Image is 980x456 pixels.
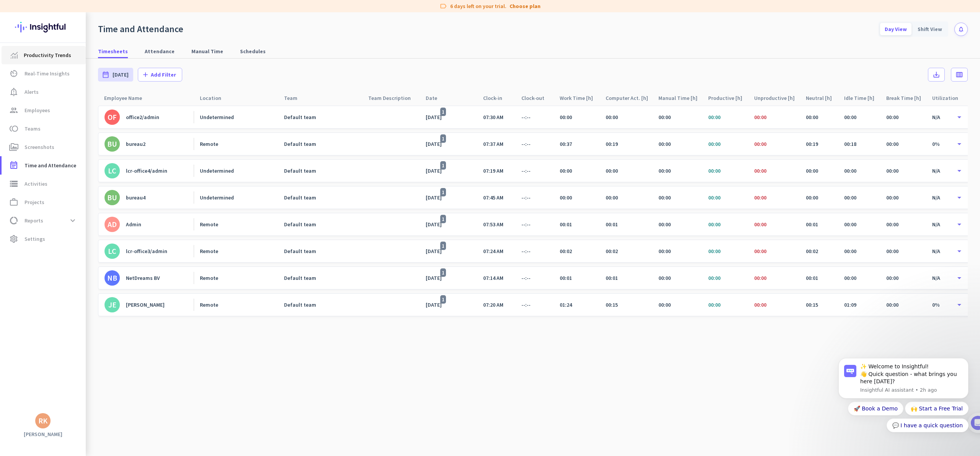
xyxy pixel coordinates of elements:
[284,141,362,147] a: Default team
[521,221,531,228] span: --:--
[560,301,572,308] span: 01:24
[560,194,572,201] span: 00:00
[2,46,86,64] a: menu-itemProductivity Trends
[284,194,362,201] a: Default team
[844,275,856,281] span: 00:00
[483,141,503,147] div: 07:37 AM
[951,68,968,82] button: calendar_view_week
[200,301,218,308] div: Remote
[439,2,447,10] i: label
[105,270,194,286] a: NBNetDreams BV
[754,93,800,103] div: Unproductive [h]
[483,301,503,308] div: 07:20 AM
[932,275,940,281] app-not-applicable-cell: N/A
[521,248,531,255] span: --:--
[560,248,572,255] span: 00:02
[953,191,965,204] button: arrow_drop_up
[2,64,86,83] a: av_timerReal-Time Insights
[606,275,618,281] span: 00:01
[440,242,446,250] span: 1
[284,275,362,281] a: Default team
[278,91,362,105] div: Team
[483,275,503,281] div: 07:14 AM
[426,221,448,228] div: [DATE]
[926,91,972,105] div: Utilization
[708,141,720,147] span: 00:00
[126,221,141,228] div: Admin
[240,47,266,55] span: Schedules
[806,275,818,281] span: 00:01
[98,23,183,35] div: Time and Attendance
[105,190,194,205] a: BUbureau4
[521,194,531,201] span: --:--
[2,119,86,138] a: tollTeams
[606,221,618,228] span: 00:01
[606,93,652,103] div: Computer Act. [h]
[806,194,818,201] span: 00:00
[9,216,18,225] i: data_usage
[284,301,316,308] div: Default team
[708,301,720,308] span: 00:00
[105,244,194,259] a: LClcr-office3/admin
[426,141,448,147] div: [DATE]
[108,247,116,255] div: LC
[284,167,362,174] a: Default team
[928,68,945,82] button: save_alt
[98,47,128,55] span: Timesheets
[126,114,159,121] div: office2/admin
[886,248,898,255] div: 00:00
[806,114,818,121] span: 00:00
[284,194,316,201] div: Default team
[107,274,117,282] div: NB
[953,111,965,123] button: arrow_drop_up
[38,417,47,425] div: RK
[426,275,448,281] div: [DATE]
[521,167,531,174] span: --:--
[24,179,47,188] span: Activities
[708,275,720,281] span: 00:00
[24,198,44,207] span: Projects
[953,218,965,230] button: arrow_drop_up
[9,69,18,78] i: av_timer
[105,297,194,312] a: JE[PERSON_NAME]
[754,141,766,147] span: 00:00
[126,167,167,174] div: lcr-office4/admin
[107,194,117,201] div: BU
[886,221,898,228] div: 00:00
[844,141,856,147] span: 00:18
[440,215,446,223] span: 1
[886,141,898,147] div: 00:00
[708,167,720,174] span: 00:00
[913,23,947,35] div: Shift View
[105,217,194,232] a: ADAdmin
[24,124,41,133] span: Teams
[510,2,541,10] a: Choose plan
[66,214,80,227] button: expand_more
[126,301,165,308] div: [PERSON_NAME]
[521,114,531,121] span: --:--
[426,301,448,308] div: [DATE]
[2,175,86,193] a: storageActivities
[560,93,599,103] div: Work Time [h]
[362,91,420,105] div: Team Description
[658,194,671,201] span: 00:00
[24,106,50,115] span: Employees
[9,161,18,170] i: event_note
[658,114,671,121] span: 00:00
[426,93,446,103] div: Date
[105,136,194,152] a: BUbureau2
[606,167,618,174] span: 00:00
[24,142,54,152] span: Screenshots
[440,108,446,116] span: 1
[806,141,818,147] span: 00:19
[708,194,720,201] span: 00:00
[880,23,911,35] div: Day View
[2,156,86,175] a: event_noteTime and Attendance
[953,165,965,177] button: arrow_drop_up
[2,138,86,156] a: perm_mediaScreenshots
